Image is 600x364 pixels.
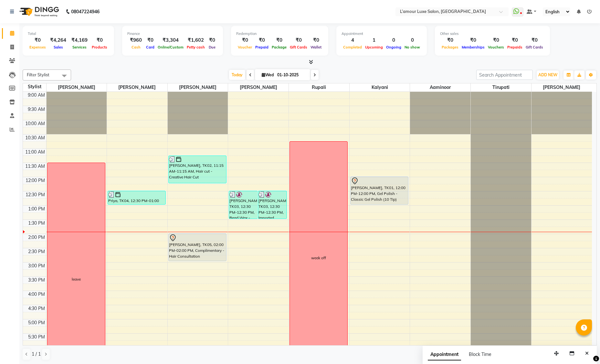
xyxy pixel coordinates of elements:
[309,37,323,44] div: ₹0
[90,37,109,44] div: ₹0
[47,37,69,44] div: ₹4,264
[32,351,41,358] span: 1 / 1
[144,37,156,44] div: ₹0
[440,31,545,37] div: Other sales
[258,191,287,219] div: [PERSON_NAME], TK03, 12:30 PM-12:30 PM, Imported Liposoluble Wax - Any One (Full Arms/Half Legs/B...
[476,70,533,80] input: Search Appointment
[309,45,323,49] span: Wallet
[156,37,185,44] div: ₹3,304
[24,163,46,170] div: 11:30 AM
[350,83,410,91] span: Kalyani
[288,37,309,44] div: ₹0
[260,72,275,77] span: Wed
[206,37,218,44] div: ₹0
[144,45,156,49] span: Card
[71,3,100,21] b: 08047224946
[403,37,422,44] div: 0
[229,191,258,219] div: [PERSON_NAME], TK03, 12:30 PM-12:30 PM, Bead Wax - Brazilian
[573,338,594,358] iframe: chat widget
[403,45,422,49] span: No show
[229,70,245,80] span: Today
[23,83,46,90] div: Stylist
[275,70,308,80] input: 2025-10-01
[428,349,461,360] span: Appointment
[24,177,46,184] div: 12:00 PM
[24,191,46,198] div: 12:30 PM
[107,83,167,91] span: [PERSON_NAME]
[363,45,384,49] span: Upcoming
[71,45,88,49] span: Services
[28,37,47,44] div: ₹0
[27,248,46,255] div: 2:30 PM
[130,45,142,49] span: Cash
[236,31,323,37] div: Redemption
[27,72,49,77] span: Filter Stylist
[169,234,226,261] div: [PERSON_NAME], TK05, 02:00 PM-02:00 PM, Complimentary - Hair Consultation
[524,37,545,44] div: ₹0
[538,72,557,77] span: ADD NEW
[311,255,326,261] div: week off
[127,31,218,37] div: Finance
[27,291,46,298] div: 4:00 PM
[486,37,506,44] div: ₹0
[460,37,486,44] div: ₹0
[16,3,61,21] img: logo
[342,31,422,37] div: Appointment
[185,45,206,49] span: Petty cash
[26,92,46,99] div: 9:00 AM
[236,45,254,49] span: Voucher
[27,234,46,241] div: 2:00 PM
[288,45,309,49] span: Gift Cards
[228,83,289,91] span: [PERSON_NAME]
[24,120,46,127] div: 10:00 AM
[440,37,460,44] div: ₹0
[486,45,506,49] span: Vouchers
[384,45,403,49] span: Ongoing
[254,37,270,44] div: ₹0
[47,83,107,91] span: [PERSON_NAME]
[440,45,460,49] span: Packages
[24,149,46,155] div: 11:00 AM
[28,45,47,49] span: Expenses
[185,37,206,44] div: ₹1,602
[27,262,46,269] div: 3:00 PM
[27,334,46,340] div: 5:30 PM
[24,134,46,141] div: 10:30 AM
[168,83,228,91] span: [PERSON_NAME]
[254,45,270,49] span: Prepaid
[469,351,491,357] span: Block Time
[27,319,46,326] div: 5:00 PM
[342,37,363,44] div: 4
[410,83,470,91] span: Aaminoor
[524,45,545,49] span: Gift Cards
[270,45,288,49] span: Package
[363,37,384,44] div: 1
[27,305,46,312] div: 4:30 PM
[207,45,217,49] span: Due
[28,31,109,37] div: Total
[537,70,559,80] button: ADD NEW
[156,45,185,49] span: Online/Custom
[27,206,46,212] div: 1:00 PM
[460,45,486,49] span: Memberships
[169,156,226,183] div: [PERSON_NAME], TK02, 11:15 AM-11:15 AM, Hair cut - Creative Hair Cut
[351,177,408,204] div: [PERSON_NAME], TK01, 12:00 PM-12:00 PM, Gel Polish - Classic Gel Polish (10 Tip)
[27,277,46,284] div: 3:30 PM
[236,37,254,44] div: ₹0
[289,83,349,91] span: Rupali
[69,37,90,44] div: ₹4,169
[270,37,288,44] div: ₹0
[506,45,524,49] span: Prepaids
[72,276,81,282] div: leave
[532,83,592,91] span: [PERSON_NAME]
[342,45,363,49] span: Completed
[506,37,524,44] div: ₹0
[471,83,531,91] span: Tirupati
[27,220,46,227] div: 1:30 PM
[108,191,165,204] div: Priya, TK04, 12:30 PM-01:00 PM, Hairwash - Classic - Medium
[384,37,403,44] div: 0
[26,106,46,113] div: 9:30 AM
[127,37,144,44] div: ₹960
[90,45,109,49] span: Products
[52,45,65,49] span: Sales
